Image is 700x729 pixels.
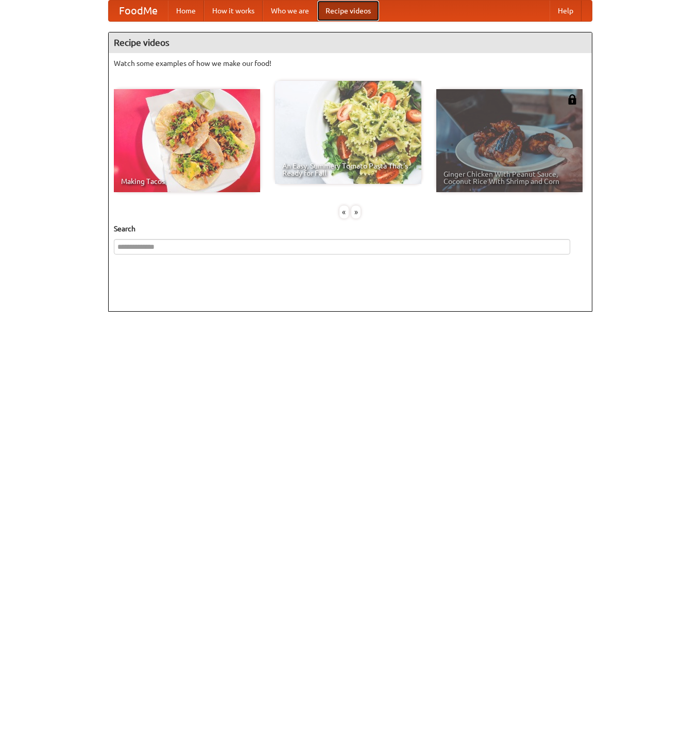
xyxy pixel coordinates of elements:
a: Recipe videos [317,1,379,21]
a: Making Tacos [114,89,260,192]
a: Help [550,1,582,21]
span: An Easy, Summery Tomato Pasta That's Ready for Fall [282,162,414,177]
a: FoodMe [109,1,168,21]
a: Home [168,1,204,21]
a: Who we are [263,1,317,21]
a: An Easy, Summery Tomato Pasta That's Ready for Fall [275,81,421,184]
a: How it works [204,1,263,21]
p: Watch some examples of how we make our food! [114,58,587,69]
div: « [339,206,349,218]
span: Making Tacos [121,178,253,185]
div: » [351,206,361,218]
h4: Recipe videos [109,32,592,53]
h5: Search [114,224,587,234]
img: 483408.png [567,94,577,105]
